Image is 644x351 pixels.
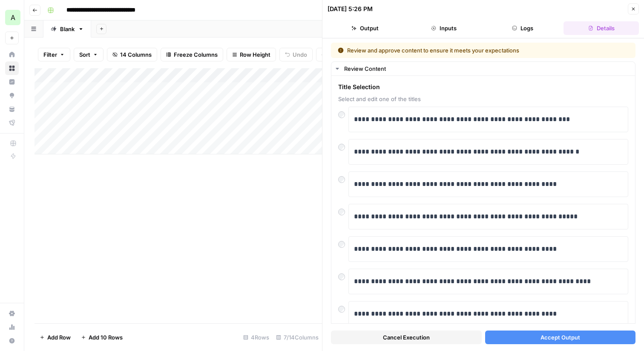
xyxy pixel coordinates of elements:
div: 4 Rows [240,331,273,344]
span: Filter [43,50,57,59]
span: A [11,12,15,23]
button: Freeze Columns [161,48,223,61]
div: [DATE] 5:26 PM [328,5,373,13]
button: Accept Output [485,331,636,344]
button: Sort [74,48,103,61]
button: Details [563,21,639,35]
a: Browse [5,61,19,75]
button: 14 Columns [107,48,157,61]
span: Title Selection [338,83,628,91]
span: Undo [293,50,307,59]
span: 14 Columns [120,50,152,59]
a: Your Data [5,102,19,116]
span: Add 10 Rows [89,333,123,342]
button: Cancel Execution [331,331,482,344]
span: Accept Output [540,333,580,342]
span: Select and edit one of the titles [338,95,628,103]
a: Blank [43,20,91,38]
button: Row Height [227,48,276,61]
span: Row Height [240,50,270,59]
a: Usage [5,320,19,334]
span: Add Row [47,333,71,342]
div: Review and approve content to ensure it meets your expectations [338,46,574,55]
a: Opportunities [5,89,19,102]
button: Review Content [331,62,635,75]
button: Add 10 Rows [76,331,128,344]
span: Sort [79,50,90,59]
a: Home [5,48,19,61]
a: Insights [5,75,19,89]
button: Undo [279,48,313,61]
a: Flightpath [5,116,19,130]
div: Blank [60,25,75,33]
button: Inputs [406,21,482,35]
span: Cancel Execution [383,333,430,342]
button: Logs [485,21,561,35]
a: Settings [5,307,19,320]
span: Freeze Columns [174,50,218,59]
div: 7/14 Columns [273,331,322,344]
button: Workspace: Acast [5,7,19,28]
button: Add Row [34,331,76,344]
button: Help + Support [5,334,19,348]
button: Filter [38,48,70,61]
div: Review Content [344,64,630,73]
button: Output [328,21,403,35]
